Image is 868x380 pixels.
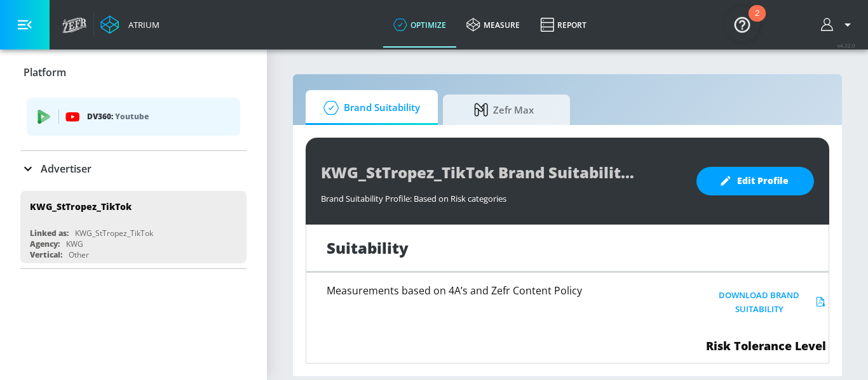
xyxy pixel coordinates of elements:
div: KWG_StTropez_TikTok [75,228,153,239]
a: optimize [383,2,456,48]
ul: list of platforms [27,93,240,144]
button: Edit Profile [696,167,814,195]
div: Vertical: [30,249,62,260]
div: Brand Suitability Profile: Based on Risk categories [321,187,684,204]
div: Other [69,249,89,260]
p: Advertiser [41,162,92,176]
div: KWG [66,239,83,249]
div: Agency: [30,239,60,249]
div: Atrium [123,19,159,30]
a: Report [530,2,597,48]
h1: Suitability [327,237,409,258]
div: Platform [20,55,247,90]
p: Platform [24,65,66,79]
span: v 4.32.0 [837,42,855,49]
h6: Measurements based on 4A’s and Zefr Content Policy [327,285,661,296]
p: Youtube [115,110,149,123]
a: measure [456,2,530,48]
p: DV360: [87,110,230,124]
div: KWG_StTropez_TikTok [30,200,132,213]
span: Zefr Max [456,95,552,125]
div: Advertiser [20,151,247,187]
span: Brand Suitability [318,93,420,123]
div: Linked as: [30,228,69,239]
div: Platform [20,89,247,150]
button: Open Resource Center, 2 new notifications [724,6,760,42]
button: Download Brand Suitability [703,285,829,320]
span: Risk Tolerance Level [706,338,826,353]
div: 2 [755,13,759,30]
span: Edit Profile [722,173,789,189]
a: Atrium [100,15,159,34]
div: KWG_StTropez_TikTokLinked as:KWG_StTropez_TikTokAgency:KWGVertical:Other [20,191,247,263]
div: DV360: Youtube [27,98,240,136]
